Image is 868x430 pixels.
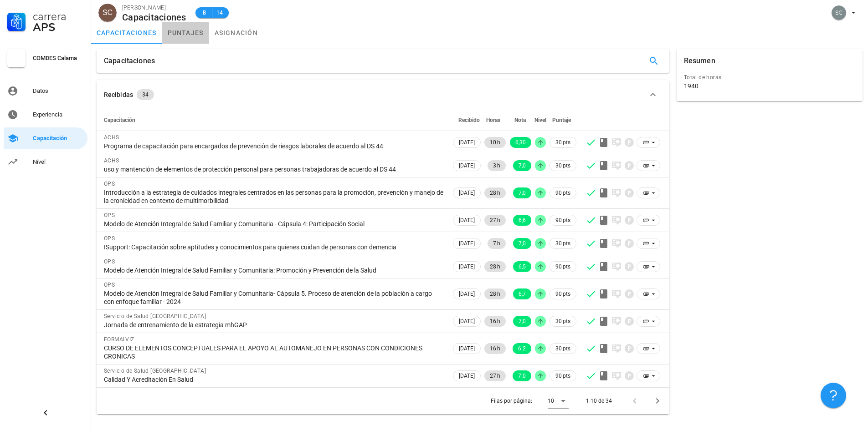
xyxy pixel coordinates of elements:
button: Recibidas 34 [97,80,669,109]
span: [DATE] [459,316,475,326]
div: ISupport: Capacitación sobre aptitudes y conocimientos para quienes cuidan de personas con demencia [104,243,444,251]
span: 30 pts [555,239,570,248]
span: 34 [142,89,149,100]
span: Horas [486,117,500,123]
span: 6,6 [519,215,526,226]
div: APS [33,22,84,33]
a: Experiencia [4,104,87,126]
a: asignación [209,22,264,44]
div: Nivel [33,158,84,166]
div: Modelo de Atención Integral de Salud Familiar y Comunitaria - Cápsula 4: Participación Social [104,220,444,228]
span: 30 pts [555,138,570,147]
span: 14 [216,8,223,17]
div: 10Filas por página: [548,394,569,408]
div: Filas por página: [491,388,569,414]
span: 30 pts [555,344,570,353]
div: CURSO DE ELEMENTOS CONCEPTUALES PARA EL APOYO AL AUTOMANEJO EN PERSONAS CON CONDICIONES CRONICAS [104,344,444,360]
span: [DATE] [459,344,475,354]
div: Capacitaciones [122,12,186,22]
span: ACHS [104,157,119,164]
span: [DATE] [459,161,475,171]
span: Capacitación [104,117,135,123]
a: Nivel [4,151,87,173]
a: Datos [4,80,87,102]
span: FORMALVIZ [104,336,134,343]
span: 7,0 [519,238,526,249]
button: Página siguiente [649,393,666,409]
span: 27 h [490,370,500,381]
span: Recibido [458,117,480,123]
span: 6,7 [519,288,526,299]
span: [DATE] [459,238,475,248]
div: Calidad Y Acreditación En Salud [104,375,444,384]
span: 28 h [490,187,500,198]
span: Nota [514,117,526,123]
div: Capacitación [33,135,84,142]
div: Datos [33,87,84,95]
th: Horas [483,109,508,131]
span: 7,0 [519,187,526,198]
span: 90 pts [555,371,570,380]
div: COMDES Calama [33,55,84,62]
span: 6,30 [515,137,526,148]
th: Nota [508,109,533,131]
span: [DATE] [459,215,475,225]
span: 90 pts [555,216,570,225]
span: ACHS [104,134,119,141]
span: 3 h [493,160,500,171]
div: Total de horas [684,73,855,82]
th: Nivel [533,109,548,131]
span: Nivel [534,117,546,123]
span: 16 h [490,316,500,327]
span: 7.0 [518,370,526,381]
span: 6,5 [519,261,526,272]
span: OPS [104,282,115,288]
span: OPS [104,235,115,242]
span: 30 pts [555,161,570,170]
div: Experiencia [33,111,84,118]
span: [DATE] [459,137,475,147]
span: OPS [104,181,115,187]
div: [PERSON_NAME] [122,3,186,12]
a: capacitaciones [91,22,162,44]
div: 1940 [684,82,699,90]
span: 10 h [490,137,500,148]
span: 28 h [490,261,500,272]
span: 90 pts [555,289,570,298]
span: SC [103,4,113,22]
span: 28 h [490,288,500,299]
div: 10 [548,397,554,405]
th: Capacitación [97,109,451,131]
span: 16 h [490,343,500,354]
span: B [201,8,208,17]
div: uso y mantención de elementos de protección personal para personas trabajadoras de acuerdo al DS 44 [104,165,444,173]
span: 27 h [490,215,500,226]
div: Introducción a la estrategia de cuidados integrales centrados en las personas para la promoción, ... [104,188,444,205]
span: 7,0 [519,160,526,171]
div: avatar [832,5,846,20]
th: Recibido [451,109,483,131]
div: avatar [98,4,117,22]
th: Puntaje [548,109,578,131]
span: 7 h [493,238,500,249]
a: puntajes [162,22,209,44]
span: 90 pts [555,262,570,271]
div: Programa de capacitación para encargados de prevención de riesgos laborales de acuerdo al DS 44 [104,142,444,150]
span: OPS [104,212,115,218]
div: Capacitaciones [104,49,155,73]
div: Carrera [33,11,84,22]
span: 90 pts [555,188,570,197]
span: [DATE] [459,262,475,272]
span: 30 pts [555,317,570,326]
span: Puntaje [552,117,571,123]
span: Servicio de Salud [GEOGRAPHIC_DATA] [104,313,206,319]
span: OPS [104,258,115,265]
span: [DATE] [459,188,475,198]
div: Modelo de Atención Integral de Salud Familiar y Comunitaria: Promoción y Prevención de la Salud [104,266,444,274]
span: [DATE] [459,371,475,381]
span: 7,0 [519,316,526,327]
span: [DATE] [459,289,475,299]
span: Servicio de Salud [GEOGRAPHIC_DATA] [104,368,206,374]
div: Recibidas [104,90,133,100]
div: Jornada de entrenamiento de la estrategia mhGAP [104,321,444,329]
